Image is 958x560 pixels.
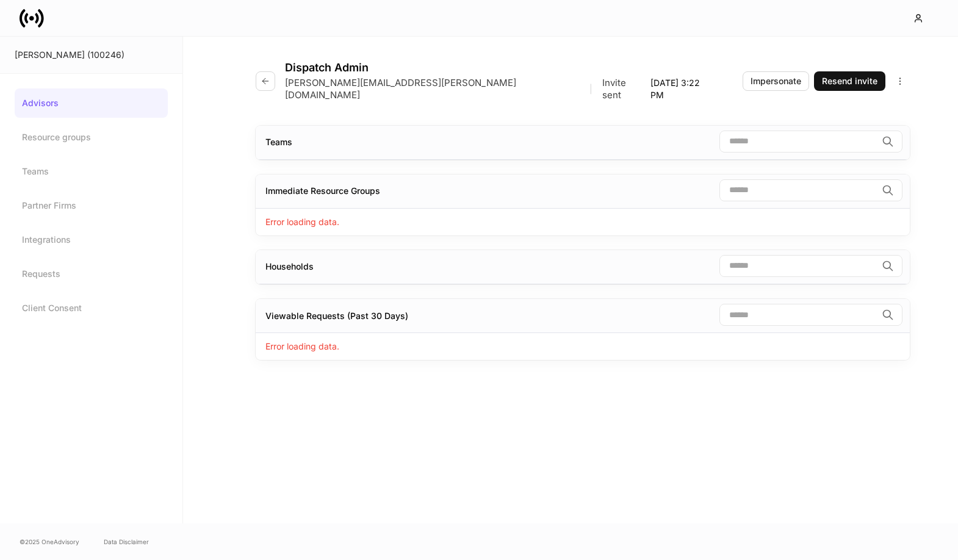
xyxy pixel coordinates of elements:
[285,61,713,74] h4: Dispatch Admin
[265,260,314,273] div: Households
[265,310,408,322] div: Viewable Requests (Past 30 Days)
[822,75,877,87] div: Resend invite
[15,157,168,186] a: Teams
[15,191,168,220] a: Partner Firms
[104,537,149,547] a: Data Disclaimer
[15,293,168,323] a: Client Consent
[265,216,339,228] p: Error loading data.
[15,259,168,289] a: Requests
[814,71,885,91] button: Resend invite
[589,83,592,95] p: |
[602,77,646,101] p: Invite sent
[650,77,713,101] p: [DATE] 3:22 PM
[20,537,79,547] span: © 2025 OneAdvisory
[751,75,801,87] div: Impersonate
[265,340,339,353] p: Error loading data.
[15,225,168,254] a: Integrations
[15,49,168,61] div: [PERSON_NAME] (100246)
[285,77,580,101] p: [PERSON_NAME][EMAIL_ADDRESS][PERSON_NAME][DOMAIN_NAME]
[265,136,292,148] div: Teams
[265,185,380,197] div: Immediate Resource Groups
[743,71,809,91] button: Impersonate
[15,123,168,152] a: Resource groups
[15,88,168,118] a: Advisors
